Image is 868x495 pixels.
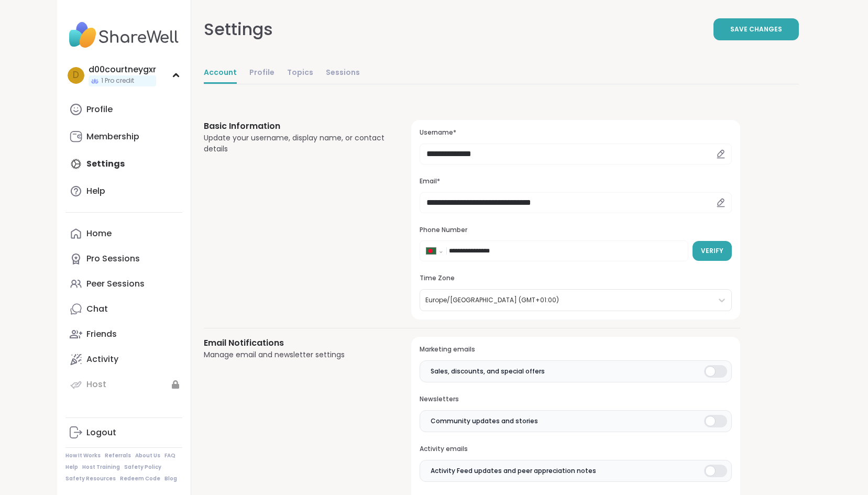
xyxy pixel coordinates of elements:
a: Peer Sessions [65,271,182,296]
div: Logout [86,427,116,438]
span: Community updates and stories [431,416,538,426]
span: Verify [701,246,723,256]
a: Chat [65,296,182,322]
span: Save Changes [730,25,782,34]
a: Activity [65,347,182,372]
div: Activity [86,354,118,365]
a: FAQ [164,452,175,459]
a: Host Training [82,464,120,471]
img: ShareWell Nav Logo [65,17,182,53]
h3: Newsletters [420,395,731,404]
div: Chat [86,303,108,315]
h3: Marketing emails [420,345,731,354]
a: Referrals [105,452,131,459]
h3: Phone Number [420,226,731,235]
div: Host [86,379,106,390]
span: Sales, discounts, and special offers [431,367,545,376]
button: Save Changes [713,18,799,40]
a: Help [65,464,78,471]
a: Profile [65,97,182,122]
div: Pro Sessions [86,253,140,265]
a: Safety Policy [124,464,161,471]
a: Logout [65,420,182,445]
a: Blog [164,475,177,482]
a: How It Works [65,452,101,459]
a: Sessions [326,63,360,84]
span: d [73,69,79,82]
span: Activity Feed updates and peer appreciation notes [431,466,596,476]
a: Account [204,63,237,84]
a: Host [65,372,182,397]
div: Peer Sessions [86,278,145,290]
h3: Username* [420,128,731,137]
a: Safety Resources [65,475,116,482]
div: Help [86,185,105,197]
h3: Basic Information [204,120,387,133]
a: Friends [65,322,182,347]
div: Manage email and newsletter settings [204,349,387,360]
div: Friends [86,328,117,340]
h3: Time Zone [420,274,731,283]
h3: Activity emails [420,445,731,454]
a: Topics [287,63,313,84]
div: Membership [86,131,139,142]
div: Update your username, display name, or contact details [204,133,387,155]
div: Home [86,228,112,239]
a: Redeem Code [120,475,160,482]
a: About Us [135,452,160,459]
a: Home [65,221,182,246]
div: d00courtneygxr [89,64,156,75]
a: Pro Sessions [65,246,182,271]
h3: Email Notifications [204,337,387,349]
div: Settings [204,17,273,42]
a: Profile [249,63,274,84]
a: Membership [65,124,182,149]
h3: Email* [420,177,731,186]
a: Help [65,179,182,204]
button: Verify [693,241,732,261]
span: 1 Pro credit [101,76,134,85]
div: Profile [86,104,113,115]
